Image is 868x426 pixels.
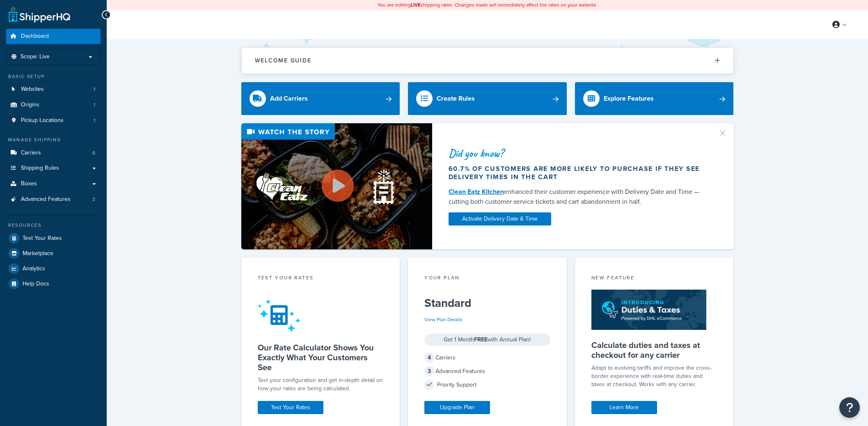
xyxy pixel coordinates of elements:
div: Explore Features [604,93,654,104]
a: Origins1 [6,97,101,113]
li: Websites [6,82,101,97]
span: Dashboard [21,33,49,40]
strong: FREE [474,335,488,344]
div: Test your configuration and get in-depth detail on how your rates are being calculated. [258,376,384,393]
span: Test Your Rates [23,235,62,242]
span: 1 [94,117,95,124]
a: Marketplace [6,246,101,261]
div: Create Rules [437,93,475,104]
li: Pickup Locations [6,113,101,128]
a: Upgrade Plan [424,401,490,414]
span: Help Docs [23,281,49,288]
button: Open Resource Center [839,397,860,418]
span: Analytics [23,265,45,272]
div: enhanced their customer experience with Delivery Date and Time — cutting both customer service ti... [449,187,708,207]
a: Websites1 [6,82,101,97]
button: Welcome Guide [242,48,733,74]
a: Test Your Rates [258,401,323,414]
div: Did you know? [449,147,708,159]
h5: Our Rate Calculator Shows You Exactly What Your Customers See [258,343,384,372]
span: Origins [21,101,39,108]
h2: Welcome Guide [255,58,311,64]
a: Dashboard [6,29,101,44]
li: Carriers [6,145,101,161]
div: 60.7% of customers are more likely to purchase if they see delivery times in the cart [449,165,708,181]
b: LIVE [411,1,421,9]
span: 6 [92,150,95,157]
span: Websites [21,86,44,93]
div: Get 1 Month with Annual Plan! [424,334,550,346]
a: Advanced Features3 [6,192,101,207]
p: Adapt to evolving tariffs and improve the cross-border experience with real-time duties and taxes... [591,364,717,389]
span: Scope: Live [21,53,50,60]
a: Create Rules [408,82,567,115]
a: View Plan Details [424,316,463,323]
div: Test your rates [258,274,384,283]
a: Activate Delivery Date & Time [449,212,551,226]
a: Pickup Locations1 [6,113,101,128]
a: Boxes [6,176,101,191]
div: Priority Support [424,379,550,391]
a: Explore Features [575,82,734,115]
span: 4 [424,353,434,363]
span: 1 [94,101,95,108]
a: Shipping Rules [6,161,101,176]
div: Manage Shipping [6,136,101,143]
span: 3 [92,196,95,203]
a: Clean Eatz Kitchen [449,187,504,196]
li: Origins [6,97,101,113]
span: 3 [424,366,434,376]
span: Marketplace [23,250,53,257]
li: Advanced Features [6,192,101,207]
a: Analytics [6,261,101,276]
h5: Calculate duties and taxes at checkout for any carrier [591,340,717,360]
a: Carriers6 [6,145,101,161]
span: Boxes [21,180,37,187]
span: Pickup Locations [21,117,64,124]
span: Shipping Rules [21,165,59,172]
a: Test Your Rates [6,231,101,246]
div: Your Plan [424,274,550,283]
img: Video thumbnail [241,123,432,249]
div: Carriers [424,352,550,364]
span: Carriers [21,150,41,157]
a: Learn More [591,401,657,414]
div: Advanced Features [424,366,550,377]
span: Advanced Features [21,196,71,203]
h5: Standard [424,297,550,310]
a: Help Docs [6,276,101,291]
div: Basic Setup [6,73,101,80]
span: 1 [94,86,95,93]
a: Add Carriers [241,82,400,115]
div: Add Carriers [270,93,308,104]
div: New Feature [591,274,717,283]
div: Resources [6,222,101,229]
